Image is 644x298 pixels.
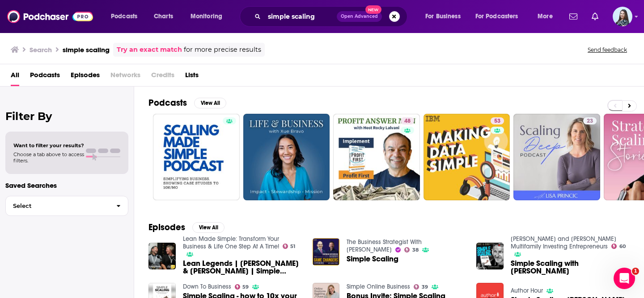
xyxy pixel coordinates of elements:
a: Simple Scaling [347,255,398,263]
span: Networks [110,68,140,86]
span: for more precise results [184,45,261,55]
button: View All [194,98,226,108]
span: Lean Legends | [PERSON_NAME] & [PERSON_NAME] | Simple Scaling [183,260,302,275]
span: Monitoring [191,10,222,23]
button: View All [192,222,225,233]
img: User Profile [613,7,632,26]
button: Show profile menu [613,7,632,26]
a: Show notifications dropdown [566,9,581,24]
a: 48 [333,114,420,200]
h2: Episodes [148,222,185,233]
a: Author Hour [511,287,543,294]
span: 60 [619,244,626,248]
span: Logged in as brookefortierpr [613,7,632,26]
span: New [365,5,381,14]
a: The Business Strategist With Adam Strong [347,238,422,253]
span: Credits [151,68,174,86]
span: 38 [412,248,419,252]
a: Down To Business [183,283,231,290]
img: Simple Scaling with Brendan Mcgurgan [476,243,504,270]
iframe: Intercom live chat [614,268,635,289]
button: Select [5,196,128,216]
span: Open Advanced [341,14,378,19]
button: open menu [470,9,531,24]
button: Send feedback [585,46,630,54]
a: 53 [424,114,510,200]
span: 39 [422,285,428,289]
a: Lean Made Simple: Transform Your Business & Life One Step At A Time! [183,235,279,250]
span: Choose a tab above to access filters. [13,151,84,164]
a: Simple Online Business [347,283,410,290]
a: 53 [491,117,504,124]
span: 53 [494,117,500,126]
a: 59 [235,284,249,290]
a: 60 [611,244,626,249]
img: Simple Scaling [313,238,340,265]
button: open menu [105,9,149,24]
span: For Business [425,10,461,23]
span: For Podcasters [475,10,518,23]
button: open menu [184,9,234,24]
span: 51 [290,244,295,248]
a: Charts [148,9,178,24]
a: EpisodesView All [148,222,225,233]
img: Lean Legends | Brendan McGurgan & Claire Colvin | Simple Scaling [148,243,176,270]
a: 48 [401,117,414,124]
a: 23 [513,114,600,200]
a: All [11,68,19,86]
span: Want to filter your results? [13,142,84,149]
img: Podchaser - Follow, Share and Rate Podcasts [7,8,93,25]
span: Simple Scaling with [PERSON_NAME] [511,260,630,275]
h3: simple scaling [63,46,110,54]
a: 39 [414,284,428,290]
a: Jake and Gino Multifamily Investing Entrepreneurs [511,235,616,250]
button: open menu [419,9,472,24]
span: 48 [404,117,411,126]
a: PodcastsView All [148,97,226,108]
a: Simple Scaling with Brendan Mcgurgan [511,260,630,275]
span: Select [6,203,109,209]
input: Search podcasts, credits, & more... [264,9,337,24]
span: Podcasts [111,10,137,23]
span: 1 [632,268,639,275]
h3: Search [30,46,52,54]
span: 59 [242,285,249,289]
a: Try an exact match [117,45,182,55]
a: Show notifications dropdown [588,9,602,24]
a: Podcasts [30,68,60,86]
h2: Podcasts [148,97,187,108]
h2: Filter By [5,110,128,123]
span: 23 [587,117,593,126]
span: Charts [154,10,173,23]
a: Lean Legends | Brendan McGurgan & Claire Colvin | Simple Scaling [183,260,302,275]
a: 38 [404,247,419,252]
div: Search podcasts, credits, & more... [248,6,416,27]
p: Saved Searches [5,181,128,190]
a: 23 [583,117,597,124]
button: Open AdvancedNew [337,11,382,22]
a: 51 [283,244,296,249]
button: open menu [531,9,564,24]
span: More [538,10,553,23]
a: Lists [185,68,199,86]
a: Episodes [71,68,100,86]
